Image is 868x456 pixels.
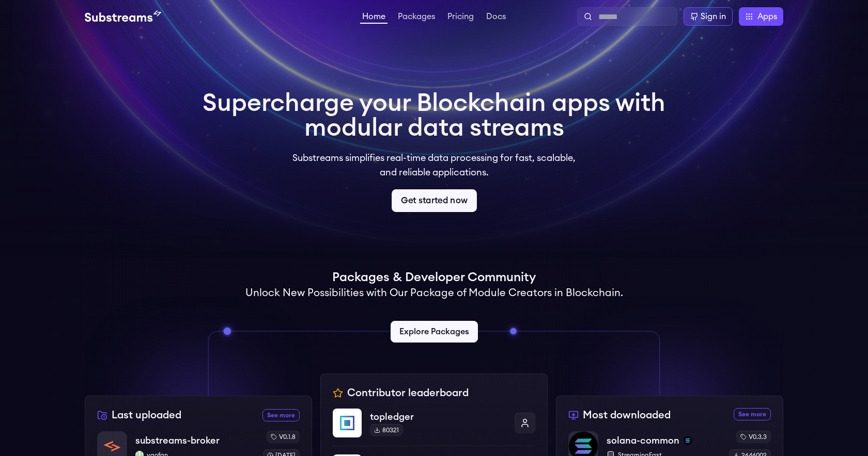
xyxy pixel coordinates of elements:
a: Docs [484,12,508,23]
p: Substreams simplifies real-time data processing for fast, scalable, and reliable applications. [285,151,583,180]
a: Sign in [684,7,733,26]
a: Pricing [445,12,476,23]
a: topledgertopledger80321 [333,409,535,446]
a: Explore Packages [391,321,478,343]
span: Apps [757,10,777,23]
p: substreams-broker [135,433,220,448]
p: solana-common [607,433,679,448]
img: solana [684,436,692,445]
div: v0.1.8 [267,431,300,443]
div: Sign in [701,10,726,23]
h2: Unlock New Possibilities with Our Package of Module Creators in Blockchain. [245,286,623,300]
div: v0.3.3 [736,431,771,443]
a: See more recently uploaded packages [262,409,300,421]
img: topledger [333,409,362,437]
img: Substream's logo [85,10,161,23]
h1: Supercharge your Blockchain apps with modular data streams [203,91,665,140]
div: 80321 [370,424,403,436]
a: Home [360,12,388,24]
h1: Packages & Developer Community [332,269,536,286]
a: See more most downloaded packages [734,408,771,420]
a: Packages [396,12,437,23]
a: Get started now [392,189,477,212]
p: topledger [370,410,506,424]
